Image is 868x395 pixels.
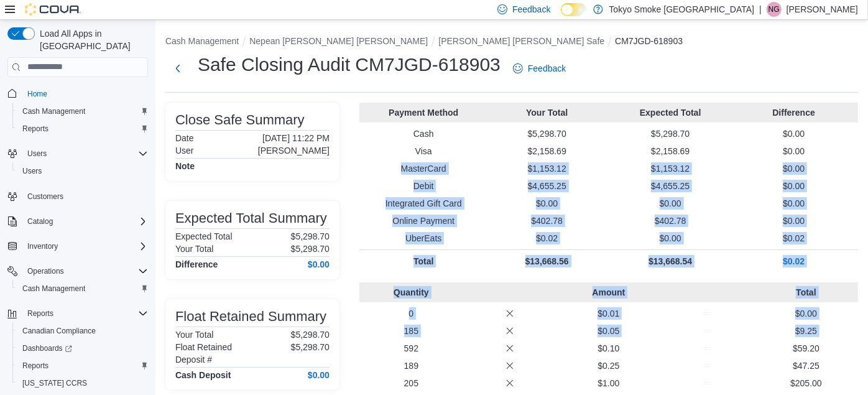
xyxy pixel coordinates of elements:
nav: An example of EuiBreadcrumbs [165,35,858,50]
p: Online Payment [364,215,483,227]
span: Reports [22,361,48,371]
p: $0.00 [735,145,854,157]
p: 592 [364,342,458,355]
p: $0.00 [611,197,730,210]
p: Your Total [488,106,607,119]
p: $0.00 [735,215,854,227]
span: Washington CCRS [17,376,148,391]
span: Reports [22,124,48,134]
span: Operations [27,266,64,276]
p: Cash [364,128,483,140]
p: Debit [364,180,483,192]
span: Dark Mode [561,16,561,17]
p: $0.10 [562,342,656,355]
p: $402.78 [611,215,730,227]
h6: Deposit # [175,355,212,365]
p: $9.25 [759,325,853,337]
a: Customers [22,189,68,204]
p: $0.02 [488,232,607,244]
button: Operations [22,264,69,279]
button: Operations [2,263,153,280]
input: Dark Mode [561,3,587,16]
button: Catalog [22,214,58,229]
button: [US_STATE] CCRS [12,374,153,392]
p: [PERSON_NAME] [787,2,858,17]
a: [US_STATE] CCRS [17,376,92,391]
button: Home [2,85,153,103]
a: Home [22,86,52,101]
span: Reports [22,306,148,321]
p: Expected Total [611,106,730,119]
button: CM7JGD-618903 [615,36,683,46]
p: Payment Method [364,106,483,119]
p: $0.00 [488,197,607,210]
button: Canadian Compliance [12,322,153,340]
a: Cash Management [17,104,90,119]
span: Users [22,146,148,161]
a: Reports [17,358,53,373]
button: Users [12,162,153,180]
p: UberEats [364,232,483,244]
p: $0.00 [735,128,854,140]
p: $47.25 [759,360,853,372]
h3: Expected Total Summary [175,211,327,226]
button: Cash Management [165,36,239,46]
p: $402.78 [488,215,607,227]
p: $5,298.70 [291,342,330,352]
button: Reports [22,306,58,321]
h3: Close Safe Summary [175,113,305,128]
p: 189 [364,360,458,372]
span: NG [769,2,780,17]
p: $2,158.69 [488,145,607,157]
p: [DATE] 11:22 PM [262,133,330,143]
p: $2,158.69 [611,145,730,157]
span: Canadian Compliance [17,323,148,338]
h6: Your Total [175,244,214,254]
p: Integrated Gift Card [364,197,483,210]
span: Dashboards [22,343,72,353]
button: Reports [12,120,153,137]
p: $0.00 [759,307,853,320]
p: Visa [364,145,483,157]
p: $0.00 [735,162,854,175]
span: Cash Management [17,281,148,296]
p: $1,153.12 [488,162,607,175]
button: Users [22,146,52,161]
span: Load All Apps in [GEOGRAPHIC_DATA] [35,27,148,52]
h1: Safe Closing Audit CM7JGD-618903 [198,52,501,77]
span: Reports [27,309,53,318]
p: $5,298.70 [488,128,607,140]
p: $0.00 [735,180,854,192]
div: Nadine Guindon [767,2,782,17]
button: [PERSON_NAME] [PERSON_NAME] Safe [438,36,604,46]
span: Customers [22,188,148,204]
p: $4,655.25 [488,180,607,192]
p: MasterCard [364,162,483,175]
p: $0.00 [611,232,730,244]
button: Catalog [2,213,153,230]
h6: Expected Total [175,231,233,241]
p: | [759,2,762,17]
p: $205.00 [759,377,853,389]
span: Feedback [528,62,566,75]
p: $5,298.70 [291,231,330,241]
p: Tokyo Smoke [GEOGRAPHIC_DATA] [609,2,755,17]
p: $13,668.54 [611,255,730,267]
a: Dashboards [12,340,153,357]
h4: Note [175,161,195,171]
a: Users [17,164,47,179]
span: Home [27,89,47,99]
a: Canadian Compliance [17,323,101,338]
h3: Float Retained Summary [175,309,326,324]
p: $0.01 [562,307,656,320]
span: Reports [17,358,148,373]
span: Users [27,149,47,159]
h6: User [175,146,194,156]
span: Catalog [27,216,53,226]
p: $0.05 [562,325,656,337]
button: Nepean [PERSON_NAME] [PERSON_NAME] [249,36,428,46]
button: Reports [2,305,153,322]
span: Catalog [22,214,148,229]
span: Canadian Compliance [22,326,96,336]
span: Cash Management [17,104,148,119]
